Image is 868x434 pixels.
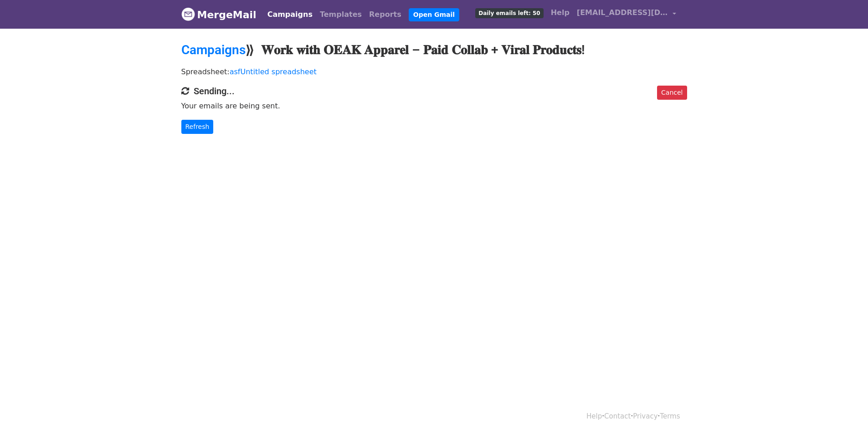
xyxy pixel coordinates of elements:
a: Privacy [633,412,657,420]
a: Help [586,412,602,420]
a: Campaigns [181,42,246,57]
span: Daily emails left: 50 [475,8,543,18]
h4: Sending... [181,86,687,97]
a: Campaigns [264,5,316,24]
p: Your emails are being sent. [181,101,687,111]
a: Reports [365,5,405,24]
a: Terms [660,412,680,420]
p: Spreadsheet: [181,67,687,77]
a: asfUntitled spreadsheet [230,67,317,76]
img: MergeMail logo [181,7,195,21]
h2: ⟫ 𝐖𝐨𝐫𝐤 𝐰𝐢𝐭𝐡 𝐎𝐄𝐀𝐊 𝐀𝐩𝐩𝐚𝐫𝐞𝐥 – 𝐏𝐚𝐢𝐝 𝐂𝐨𝐥𝐥𝐚𝐛 + 𝐕𝐢𝐫𝐚𝐥 𝐏𝐫𝐨𝐝𝐮𝐜𝐭𝐬! [181,42,687,58]
a: Daily emails left: 50 [472,4,547,22]
span: [EMAIL_ADDRESS][DOMAIN_NAME] [577,7,668,18]
a: Help [547,4,573,22]
a: Cancel [657,86,687,100]
a: Refresh [181,120,214,134]
a: MergeMail [181,5,257,24]
a: Contact [604,412,631,420]
a: [EMAIL_ADDRESS][DOMAIN_NAME] [573,4,680,25]
a: Open Gmail [409,8,459,21]
a: Templates [316,5,365,24]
